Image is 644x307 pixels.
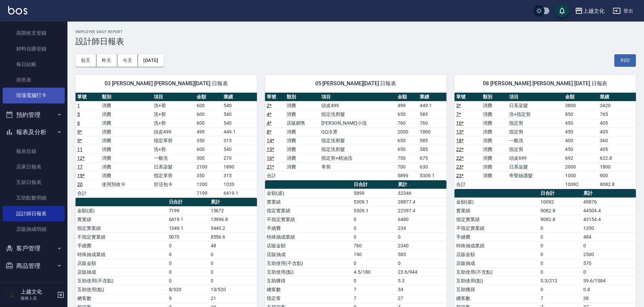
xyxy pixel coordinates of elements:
td: 指定洗剪髮 [320,110,396,119]
td: 675 [418,154,446,162]
td: 指定剪+精油洗 [320,154,396,162]
td: 5899 [352,189,396,197]
td: 總客數 [455,294,539,303]
table: a dense table [265,93,446,180]
td: 6419.1 [167,215,209,224]
td: 合計 [265,171,285,180]
td: 1800 [598,162,636,171]
td: 消費 [100,145,152,154]
td: 消費 [285,145,320,154]
th: 日合計 [167,198,209,207]
td: 540 [222,101,257,110]
th: 業績 [598,93,636,101]
td: 互助使用(點) [76,285,167,294]
td: 600 [195,110,222,119]
td: 765 [598,110,636,119]
td: 洗+剪 [152,110,195,119]
td: 49876 [582,197,636,206]
td: 585 [418,110,446,119]
td: 7 [352,294,396,303]
td: 0 [209,276,257,285]
table: a dense table [455,93,636,189]
td: 5309.1 [352,197,396,206]
td: 21 [209,294,257,303]
td: 合計 [455,180,481,189]
th: 類別 [100,93,152,101]
td: 585 [418,136,446,145]
td: 32346 [396,189,446,197]
td: 0 [167,268,209,276]
td: 0 [209,268,257,276]
td: 1800 [418,127,446,136]
td: 10092 [563,180,598,189]
td: 360 [598,136,636,145]
td: 900 [598,171,636,180]
button: 登出 [610,5,636,17]
a: 設計師日報表 [3,206,65,221]
td: 消費 [100,127,152,136]
td: 店販金額 [265,241,352,250]
td: 手續費 [76,241,167,250]
td: 消費 [285,101,320,110]
td: 不指定實業績 [455,224,539,233]
td: 5899 [396,171,418,180]
td: 一般洗 [507,136,563,145]
td: 實業績 [265,197,352,206]
td: 0 [539,285,582,294]
td: 1020 [222,180,257,189]
td: 0 [209,259,257,268]
td: 2500 [582,250,636,259]
td: 0 [352,215,396,224]
td: 消費 [100,154,152,162]
td: 600 [195,101,222,110]
td: 不指定實業績 [76,233,167,241]
td: 消費 [285,110,320,119]
td: 5309.1 [418,171,446,180]
td: 互助使用(不含點) [265,259,352,268]
td: 449.1 [222,127,257,136]
td: 消費 [100,101,152,110]
td: 洗+剪 [152,145,195,154]
a: 排班表 [3,72,65,88]
td: 特殊抽成業績 [76,250,167,259]
td: 0 [539,250,582,259]
td: 消費 [100,136,152,145]
td: 消費 [100,162,152,171]
td: 585 [396,250,446,259]
td: 0 [582,268,636,276]
td: 3420 [598,101,636,110]
table: a dense table [76,93,257,198]
td: 消費 [285,136,320,145]
td: 692 [563,154,598,162]
td: 金額(虛) [265,189,352,197]
td: 指定客 [265,294,352,303]
td: 0 [396,233,446,241]
td: 0 [167,241,209,250]
td: 0 [539,224,582,233]
td: 39.6/1584 [582,276,636,285]
td: 405 [598,145,636,154]
td: 0 [352,224,396,233]
th: 項目 [507,93,563,101]
td: 消費 [100,171,152,180]
button: 客戶管理 [3,240,65,257]
td: 760 [418,119,446,127]
td: 7199 [167,206,209,215]
div: 上越文化 [583,7,605,15]
td: 585 [418,145,446,154]
button: 昨天 [96,54,117,67]
th: 項目 [152,93,195,101]
td: 合計 [76,189,100,197]
td: 0 [167,276,209,285]
td: 一般洗 [152,154,195,162]
td: 570 [582,259,636,268]
td: 0 [352,276,396,285]
td: 1350 [582,224,636,233]
td: 1890 [222,162,257,171]
td: 5070 [167,233,209,241]
td: 金額(虛) [76,206,167,215]
td: [PERSON_NAME]小洗 [320,119,396,127]
td: 互助使用(點) [265,268,352,276]
button: 前天 [76,54,96,67]
td: 400 [563,136,598,145]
